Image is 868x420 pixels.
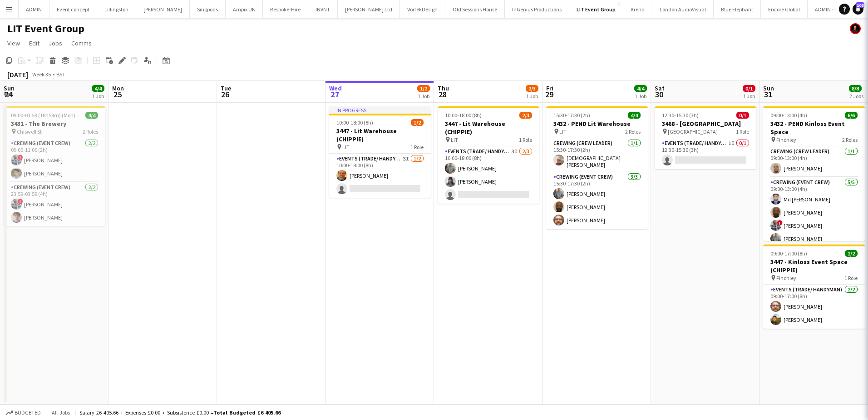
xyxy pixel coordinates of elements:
span: Fri [546,84,553,92]
button: ADMIN [19,0,49,18]
span: 1/2 [417,85,430,92]
button: Lillingston [97,0,136,18]
div: 1 Job [743,93,755,100]
button: Ampix UK [226,0,263,18]
span: Sun [4,84,15,92]
span: Week 35 [30,71,53,78]
h3: 3447 - Lit Warehouse (CHIPPIE) [438,120,539,136]
span: 2/2 [845,250,858,257]
app-job-card: 09:00-17:00 (8h)2/23447 - Kinloss Event Space (CHIPPIE) Finchley1 RoleEvents (Trade/ Handyman)2/2... [763,245,865,329]
span: Chiswell St [17,128,42,135]
span: 31 [762,89,774,100]
app-job-card: 12:30-15:30 (3h)0/13468 - [GEOGRAPHIC_DATA] [GEOGRAPHIC_DATA]1 RoleEvents (Trade/ Handyman)1I0/11... [655,106,756,169]
span: 25 [111,89,124,100]
div: 1 Job [635,93,646,100]
span: Sun [763,84,774,92]
span: [GEOGRAPHIC_DATA] [668,128,718,135]
span: 09:00-13:00 (4h) [770,112,807,119]
app-card-role: Events (Trade/ Handyman)3I1/210:00-18:00 (8h)[PERSON_NAME] [329,154,431,198]
app-card-role: Crewing (Crew Leader)1/115:30-17:30 (2h)[DEMOGRAPHIC_DATA][PERSON_NAME] [546,138,648,172]
app-card-role: Crewing (Event Crew)2/209:00-11:00 (2h)![PERSON_NAME][PERSON_NAME] [4,138,105,182]
a: 108 [853,4,863,15]
span: 1/2 [411,119,424,126]
a: Comms [68,37,95,49]
span: 28 [436,89,449,100]
button: Bespoke-Hire [263,0,308,18]
app-job-card: In progress10:00-18:00 (8h)1/23447 - Lit Warehouse (CHIPPIE) LIT1 RoleEvents (Trade/ Handyman)3I1... [329,106,431,198]
span: 2 Roles [83,128,98,135]
div: 1 Job [418,93,429,100]
button: ADMIN - LEAVE [808,0,856,18]
div: 2 Jobs [849,93,863,100]
h3: 3432 - PEND Lit Warehouse [546,120,648,128]
span: Total Budgeted £6 405.66 [213,409,281,416]
span: Thu [438,84,449,92]
div: 1 Job [92,93,104,100]
div: BST [56,71,65,78]
span: Finchley [776,136,796,143]
app-card-role: Crewing (Event Crew)5/509:00-13:00 (4h)Md [PERSON_NAME][PERSON_NAME]![PERSON_NAME][PERSON_NAME] [763,177,865,261]
span: LIT [559,128,567,135]
span: 24 [2,89,15,100]
span: ! [18,155,23,160]
app-job-card: 15:30-17:30 (2h)4/43432 - PEND Lit Warehouse LIT2 RolesCrewing (Crew Leader)1/115:30-17:30 (2h)[D... [546,106,648,229]
button: Old Sessions House [445,0,505,18]
span: LIT [451,136,458,143]
span: 10:00-18:00 (8h) [336,119,373,126]
app-job-card: 09:00-13:00 (4h)6/63432 - PEND Kinloss Event Space Finchley2 RolesCrewing (Crew Leader)1/109:00-1... [763,106,865,241]
span: 10:00-18:00 (8h) [445,112,482,119]
app-card-role: Crewing (Crew Leader)1/109:00-13:00 (4h)[PERSON_NAME] [763,146,865,177]
span: Mon [112,84,124,92]
button: Encore Global [761,0,808,18]
app-card-role: Crewing (Event Crew)3/315:30-17:30 (2h)[PERSON_NAME][PERSON_NAME][PERSON_NAME] [546,172,648,229]
button: [PERSON_NAME] Ltd [338,0,400,18]
h3: 3447 - Kinloss Event Space (CHIPPIE) [763,258,865,274]
h3: 3468 - [GEOGRAPHIC_DATA] [655,120,756,128]
div: Salary £6 405.66 + Expenses £0.00 + Subsistence £0.00 = [79,409,281,416]
button: Budgeted [5,408,42,418]
div: [DATE] [7,70,28,79]
span: Comms [71,39,92,47]
h3: 3447 - Lit Warehouse (CHIPPIE) [329,127,431,143]
span: Budgeted [15,410,41,416]
span: 4/4 [634,85,647,92]
button: [PERSON_NAME] [136,0,190,18]
span: 27 [328,89,342,100]
span: All jobs [50,409,72,416]
app-card-role: Events (Trade/ Handyman)3I2/310:00-18:00 (8h)[PERSON_NAME][PERSON_NAME] [438,146,539,204]
span: 6/6 [845,112,858,119]
span: 1 Role [410,144,424,150]
button: InGenius Productions [505,0,569,18]
app-card-role: Events (Trade/ Handyman)2/209:00-17:00 (8h)[PERSON_NAME][PERSON_NAME] [763,285,865,329]
span: 1 Role [736,128,749,135]
button: Blue Elephant [714,0,761,18]
span: 108 [856,2,864,8]
span: Finchley [776,275,796,281]
a: Jobs [45,37,66,49]
span: 2/3 [526,85,538,92]
button: LIT Event Group [569,0,623,18]
h1: LIT Event Group [7,22,84,35]
span: 12:30-15:30 (3h) [662,112,699,119]
span: 0/1 [736,112,749,119]
span: 4/4 [628,112,641,119]
button: Event concept [49,0,97,18]
span: View [7,39,20,47]
span: 2/3 [519,112,532,119]
button: VortekDesign [400,0,445,18]
app-job-card: 10:00-18:00 (8h)2/33447 - Lit Warehouse (CHIPPIE) LIT1 RoleEvents (Trade/ Handyman)3I2/310:00-18:... [438,106,539,204]
span: 15:30-17:30 (2h) [553,112,590,119]
span: 26 [219,89,231,100]
span: 1 Role [844,275,858,281]
span: Tue [221,84,231,92]
span: 4/4 [85,112,98,119]
div: 09:00-03:59 (18h59m) (Mon)4/43431 - The Brewery Chiswell St2 RolesCrewing (Event Crew)2/209:00-11... [4,106,105,226]
span: 4/4 [92,85,104,92]
button: INVNT [308,0,338,18]
span: LIT [342,144,350,150]
span: 2 Roles [842,136,858,143]
span: 1 Role [519,136,532,143]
